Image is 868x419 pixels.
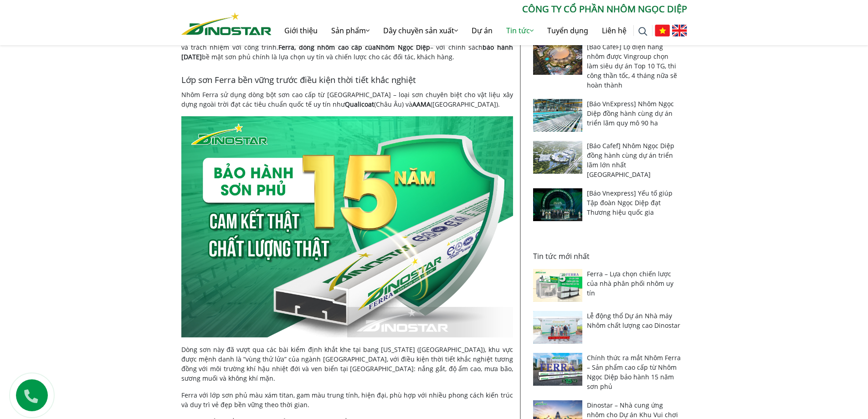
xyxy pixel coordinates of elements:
[181,90,513,109] p: Nhôm Ferra sử dụng dòng bột sơn cao cấp từ [GEOGRAPHIC_DATA] – loại sơn chuyên biệt cho vật liệu ...
[181,43,513,61] strong: bảo hành [DATE]
[499,16,540,45] a: Tin tức
[672,25,687,36] img: English
[655,25,670,36] img: Tiếng Việt
[181,12,272,35] img: Nhôm Dinostar
[533,269,583,302] img: Ferra – Lựa chọn chiến lược của nhà phân phối nhôm uy tín
[181,390,513,409] p: Ferra với lớp sơn phủ màu xám titan, gam màu trung tính, hiện đại, phù hợp với nhiều phong cách k...
[540,16,595,45] a: Tuyển dụng
[587,353,681,391] a: Chính thức ra mắt Nhôm Ferra – Sản phẩm cao cấp từ Nhôm Ngọc Diệp bảo hành 15 năm sơn phủ
[181,345,513,383] p: Dòng sơn này đã vượt qua các bài kiểm định khắt khe tại bang [US_STATE] ([GEOGRAPHIC_DATA]), khu ...
[345,100,374,109] strong: Qualicoat
[587,99,674,127] a: [Báo VnExpress] Nhôm Ngọc Diệp đồng hành cùng dự án triển lãm quy mô 90 ha
[533,353,583,386] img: Chính thức ra mắt Nhôm Ferra – Sản phẩm cao cấp từ Nhôm Ngọc Diệp bảo hành 15 năm sơn phủ
[595,16,633,45] a: Liên hệ
[181,116,513,337] img: Nhôm Ferra – Cam kết chất lượng dài hạn với chính sách bảo hành 15 năm bề mặt sơn
[324,16,376,45] a: Sản phẩm
[587,311,680,330] a: Lễ động thổ Dự án Nhà máy Nhôm chất lượng cao Dinostar
[587,269,673,297] a: Ferra – Lựa chọn chiến lược của nhà phân phối nhôm uy tín
[181,74,416,85] span: Lớp sơn Ferra bền vững trước điều kiện thời tiết khắc nghiệt
[587,42,677,89] a: [Báo CafeF] Lộ diện hãng nhôm được Vingroup chọn làm siêu dự án Top 10 TG, thi công thần tốc, 4 t...
[533,99,583,132] img: [Báo VnExpress] Nhôm Ngọc Diệp đồng hành cùng dự án triển lãm quy mô 90 ha
[533,251,682,262] p: Tin tức mới nhất
[272,2,687,16] p: CÔNG TY CỔ PHẦN NHÔM NGỌC DIỆP
[376,16,465,45] a: Dây chuyền sản xuất
[465,16,499,45] a: Dự án
[533,188,583,221] img: [Báo Vnexpress] Yếu tố giúp Tập đoàn Ngọc Diệp đạt Thương hiệu quốc gia
[277,16,324,45] a: Giới thiệu
[533,311,583,344] img: Lễ động thổ Dự án Nhà máy Nhôm chất lượng cao Dinostar
[587,189,673,217] a: [Báo Vnexpress] Yếu tố giúp Tập đoàn Ngọc Diệp đạt Thương hiệu quốc gia
[638,27,647,36] img: search
[412,100,431,109] strong: AAMA
[278,43,430,52] strong: Ferra, dòng nhôm cao cấp của
[181,33,513,62] p: Trong ngành vật liệu xây dựng, bảo hành là thước đo minh bạch về chất lượng sản phẩm, năng lực sả...
[376,43,430,52] a: Nhôm Ngọc Diệp
[587,141,674,179] a: [Báo Cafef] Nhôm Ngọc Diệp đồng hành cùng dự án triển lãm lớn nhất [GEOGRAPHIC_DATA]
[533,42,583,75] img: [Báo CafeF] Lộ diện hãng nhôm được Vingroup chọn làm siêu dự án Top 10 TG, thi công thần tốc, 4 t...
[533,141,583,174] img: [Báo Cafef] Nhôm Ngọc Diệp đồng hành cùng dự án triển lãm lớn nhất Đông Nam Á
